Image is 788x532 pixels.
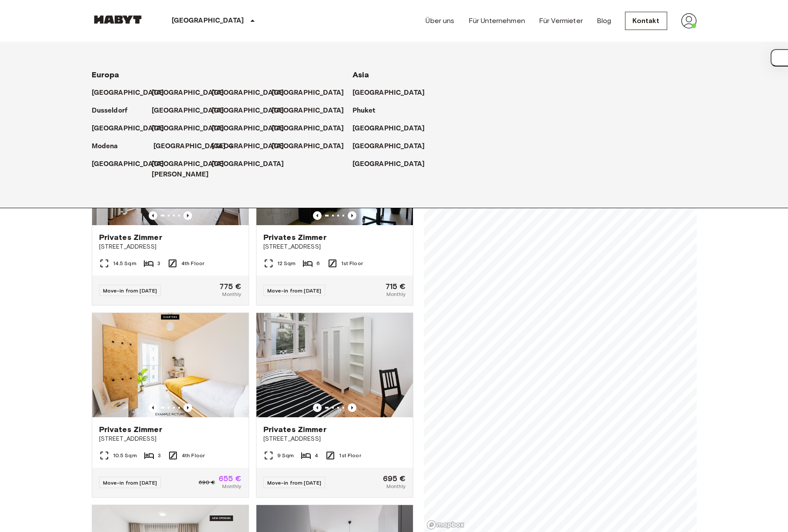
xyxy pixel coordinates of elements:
p: [GEOGRAPHIC_DATA] [152,106,224,116]
button: Previous image [348,211,356,220]
span: 10.5 Sqm [113,452,137,459]
p: [GEOGRAPHIC_DATA] [212,88,284,98]
button: Previous image [313,211,322,220]
button: Previous image [183,211,192,220]
span: [STREET_ADDRESS] [263,243,406,251]
span: Asia [352,70,369,80]
p: [GEOGRAPHIC_DATA] [352,123,425,134]
img: Marketing picture of unit DE-01-07-009-02Q [92,313,249,417]
span: [STREET_ADDRESS] [99,243,242,251]
a: [GEOGRAPHIC_DATA] [272,88,353,98]
a: Modena [92,141,127,152]
span: Privates Zimmer [263,424,326,435]
a: [GEOGRAPHIC_DATA] [212,141,293,152]
a: [GEOGRAPHIC_DATA] [92,123,173,134]
a: [GEOGRAPHIC_DATA][PERSON_NAME] [152,159,233,180]
p: [GEOGRAPHIC_DATA] [92,88,164,98]
span: Move-in from [DATE] [103,479,157,486]
a: [GEOGRAPHIC_DATA] [152,88,233,98]
p: Modena [92,141,118,152]
a: [GEOGRAPHIC_DATA] [272,106,353,116]
span: Move-in from [DATE] [267,479,322,486]
a: Für Vermieter [539,16,583,26]
a: [GEOGRAPHIC_DATA] [352,123,434,134]
p: [GEOGRAPHIC_DATA] [92,159,164,170]
span: Privates Zimmer [99,232,162,243]
button: Previous image [149,403,157,412]
p: [GEOGRAPHIC_DATA] [212,106,284,116]
a: [GEOGRAPHIC_DATA] [212,123,293,134]
a: Dusseldorf [92,106,136,116]
a: [GEOGRAPHIC_DATA] [152,106,233,116]
p: [GEOGRAPHIC_DATA] [212,141,284,152]
span: Move-in from [DATE] [267,287,322,294]
a: Marketing picture of unit DE-01-07-009-02QPrevious imagePrevious imagePrivates Zimmer[STREET_ADDR... [92,313,249,498]
span: 4th Floor [181,259,204,267]
a: Blog [597,16,612,26]
p: [GEOGRAPHIC_DATA] [272,88,344,98]
span: [STREET_ADDRESS] [263,435,406,443]
a: [GEOGRAPHIC_DATA] [352,88,434,98]
span: Move-in from [DATE] [103,287,157,294]
p: [GEOGRAPHIC_DATA] [272,106,344,116]
span: Monthly [386,290,406,298]
span: 655 € [219,475,242,482]
a: [GEOGRAPHIC_DATA] [352,159,434,170]
a: [GEOGRAPHIC_DATA] [92,88,173,98]
img: avatar [681,13,697,29]
span: Monthly [222,482,241,490]
a: [GEOGRAPHIC_DATA] [272,141,353,152]
a: [GEOGRAPHIC_DATA] [272,123,353,134]
p: [GEOGRAPHIC_DATA] [212,123,284,134]
span: 715 € [386,283,406,290]
span: 3 [158,452,161,459]
p: [GEOGRAPHIC_DATA] [352,159,425,170]
a: Marketing picture of unit DE-01-041-02MPrevious imagePrevious imagePrivates Zimmer[STREET_ADDRESS... [256,120,413,306]
button: Previous image [183,403,192,412]
span: Privates Zimmer [99,424,162,435]
span: Monthly [386,482,406,490]
a: [GEOGRAPHIC_DATA] [212,88,293,98]
span: 3 [157,259,160,267]
a: [GEOGRAPHIC_DATA] [153,141,235,152]
span: 6 [316,259,320,267]
span: 4 [315,452,318,459]
a: [GEOGRAPHIC_DATA] [212,159,293,170]
p: [GEOGRAPHIC_DATA] [272,123,344,134]
p: [GEOGRAPHIC_DATA] [212,159,284,170]
span: 690 € [199,479,215,486]
span: 1st Floor [341,259,363,267]
p: [GEOGRAPHIC_DATA] [153,141,226,152]
a: Marketing picture of unit DE-01-259-018-03QPrevious imagePrevious imagePrivates Zimmer[STREET_ADD... [92,120,249,306]
p: [GEOGRAPHIC_DATA] [272,141,344,152]
a: [GEOGRAPHIC_DATA] [92,159,173,170]
a: Phuket [352,106,384,116]
a: Über uns [426,16,454,26]
p: [GEOGRAPHIC_DATA][PERSON_NAME] [152,159,224,180]
a: Marketing picture of unit DE-01-232-03MPrevious imagePrevious imagePrivates Zimmer[STREET_ADDRESS... [256,313,413,498]
p: [GEOGRAPHIC_DATA] [152,123,224,134]
a: [GEOGRAPHIC_DATA] [212,106,293,116]
p: [GEOGRAPHIC_DATA] [152,88,224,98]
img: Marketing picture of unit DE-01-232-03M [256,313,413,417]
a: Für Unternehmen [469,16,525,26]
p: [GEOGRAPHIC_DATA] [172,16,244,26]
span: 12 Sqm [277,259,296,267]
p: Phuket [352,106,376,116]
button: Previous image [348,403,356,412]
a: [GEOGRAPHIC_DATA] [352,141,434,152]
span: 695 € [383,475,406,482]
span: 775 € [219,283,242,290]
span: [STREET_ADDRESS] [99,435,242,443]
span: Privates Zimmer [263,232,326,243]
span: Monthly [222,290,241,298]
button: Previous image [149,211,157,220]
a: Mapbox logo [426,520,465,530]
span: 9 Sqm [277,452,294,459]
span: Europa [92,70,120,80]
p: Dusseldorf [92,106,128,116]
p: [GEOGRAPHIC_DATA] [92,123,164,134]
p: [GEOGRAPHIC_DATA] [352,141,425,152]
a: Kontakt [625,12,667,30]
button: Previous image [313,403,322,412]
